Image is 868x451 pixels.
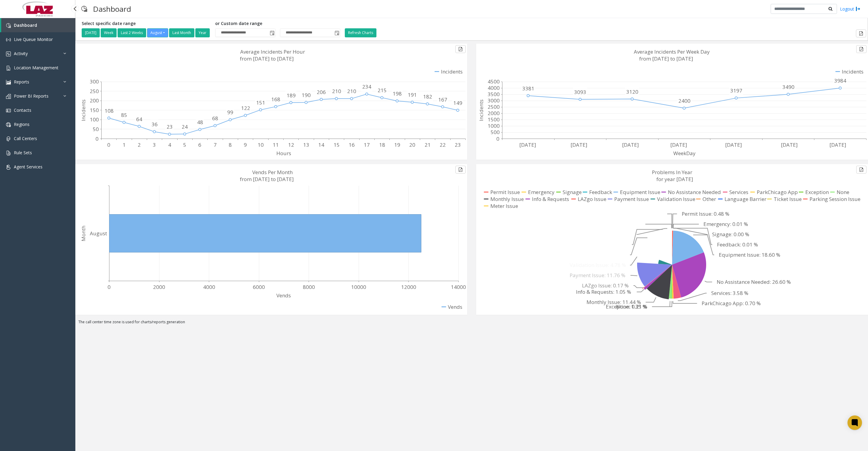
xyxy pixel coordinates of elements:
[349,141,355,148] text: 16
[703,221,748,227] text: Emergency: 0.01 %
[453,99,462,106] text: 149
[96,135,99,142] text: 0
[271,96,280,103] text: 168
[1,18,75,32] a: Dashboard
[90,88,99,95] text: 250
[14,107,31,113] span: Contacts
[169,28,194,37] button: Last Month
[519,141,536,148] text: [DATE]
[488,97,500,104] text: 3000
[455,141,461,148] text: 23
[478,99,485,121] text: Incidents
[491,129,500,136] text: 500
[107,141,110,148] text: 0
[673,150,696,157] text: WeekDay
[269,29,275,37] span: Toggle popup
[626,88,638,95] text: 3120
[80,226,87,241] text: Month
[101,28,117,37] button: Week
[14,36,53,42] span: Live Queue Monitor
[80,99,87,121] text: Incidents
[318,141,324,148] text: 14
[14,121,30,127] span: Regions
[717,241,758,248] text: Feedback: 0.01 %
[183,141,186,148] text: 5
[829,141,846,148] text: [DATE]
[334,141,340,148] text: 15
[227,109,233,116] text: 99
[90,230,107,237] text: August
[711,290,748,296] text: Services: 3.58 %
[856,166,866,174] button: Export to pdf
[345,28,376,37] button: Refresh Charts
[394,141,400,148] text: 19
[14,22,37,28] span: Dashboard
[656,176,693,183] text: for year [DATE]
[212,115,218,122] text: 68
[425,141,431,148] text: 21
[781,141,798,148] text: [DATE]
[168,141,171,148] text: 4
[90,2,134,16] h3: Dashboard
[241,105,250,111] text: 122
[730,87,742,94] text: 3197
[574,89,586,96] text: 3093
[379,141,385,148] text: 18
[147,28,168,37] button: August
[105,107,114,114] text: 108
[409,141,415,148] text: 20
[276,292,291,299] text: Vends
[488,122,500,129] text: 1000
[576,288,631,295] text: Info & Requests: 1.05 %
[856,45,866,53] button: Export to pdf
[856,6,860,12] img: logout
[717,278,791,285] text: No Assistance Needed: 26.60 %
[82,28,100,37] button: [DATE]
[522,85,534,92] text: 3381
[670,141,687,148] text: [DATE]
[276,150,291,157] text: Hours
[14,93,49,99] span: Power BI Reports
[712,231,749,238] text: Signage: 0.00 %
[606,303,647,310] text: Exception: 0.21 %
[287,92,296,99] text: 189
[240,176,294,183] text: from [DATE] to [DATE]
[616,303,647,310] text: None: 1.35 %
[488,110,500,117] text: 2000
[6,136,11,141] img: 'icon'
[203,283,215,290] text: 4000
[6,165,11,170] img: 'icon'
[6,37,11,42] img: 'icon'
[834,77,846,84] text: 3984
[288,141,294,148] text: 12
[571,141,587,148] text: [DATE]
[317,89,326,96] text: 206
[362,83,371,90] text: 234
[240,48,305,55] text: Average Incidents Per Hour
[455,166,466,174] button: Export to pdf
[6,52,11,56] img: 'icon'
[195,28,210,37] button: Year
[256,99,265,106] text: 151
[93,126,99,133] text: 50
[153,141,156,148] text: 3
[90,97,99,104] text: 200
[81,2,87,16] img: pageIcon
[152,121,158,128] text: 36
[6,66,11,70] img: 'icon'
[378,87,387,94] text: 215
[136,116,142,123] text: 64
[719,251,780,258] text: Equipment Issue: 18.60 %
[14,65,58,70] span: Location Management
[14,51,28,56] span: Activity
[6,94,11,99] img: 'icon'
[440,141,446,148] text: 22
[438,96,447,103] text: 167
[682,210,729,217] text: Permit Issue: 0.48 %
[14,136,37,141] span: Call Centers
[488,84,500,91] text: 4000
[6,23,11,28] img: 'icon'
[678,97,690,104] text: 2400
[182,123,188,130] text: 24
[197,119,203,126] text: 48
